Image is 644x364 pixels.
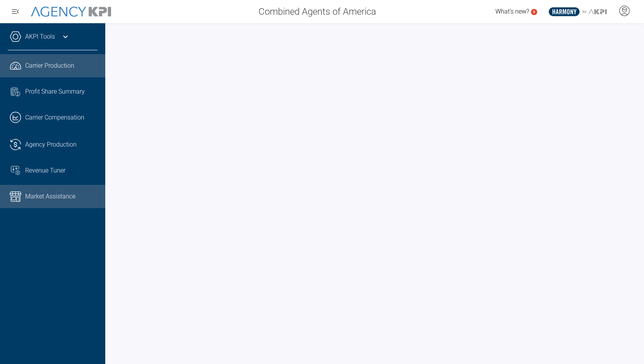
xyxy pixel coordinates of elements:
[25,113,84,122] span: Carrier Compensation
[25,166,65,175] span: Revenue Tuner
[25,61,74,70] span: Carrier Production
[25,192,75,201] span: Market Assistance
[259,5,376,19] span: Combined Agents of America
[31,7,111,17] img: AgencyKPI
[531,9,537,15] a: 5
[533,10,535,14] text: 5
[495,8,529,15] span: What's new?
[25,140,77,149] span: Agency Production
[25,32,55,41] a: AKPI Tools
[25,87,85,96] span: Profit Share Summary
